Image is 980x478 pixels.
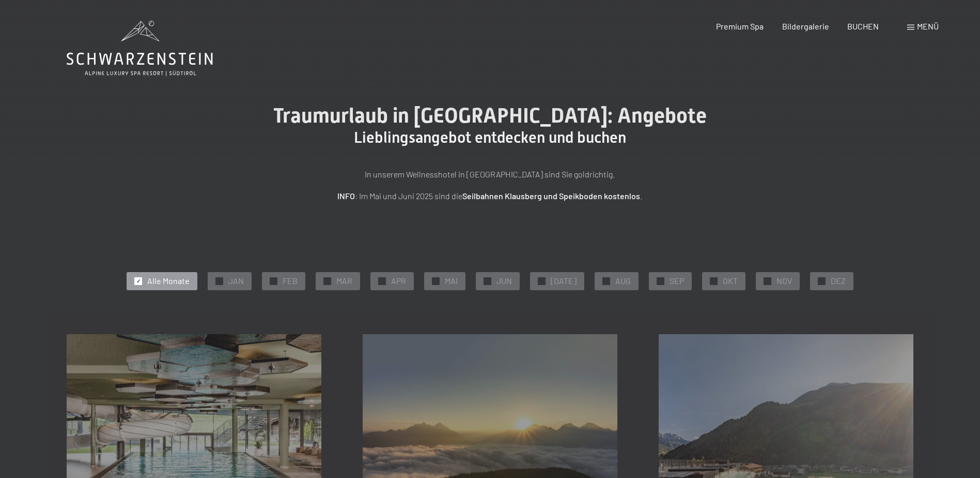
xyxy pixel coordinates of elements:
[723,275,738,287] span: OKT
[136,277,141,285] span: ✓
[434,277,438,285] span: ✓
[391,275,406,287] span: APR
[716,21,764,31] a: Premium Spa
[217,277,222,285] span: ✓
[272,277,276,285] span: ✓
[551,275,577,287] span: [DATE]
[147,275,190,287] span: Alle Monate
[766,277,770,285] span: ✓
[337,191,355,201] strong: INFO
[354,128,626,146] span: Lieblingsangebot entdecken und buchen
[325,277,330,285] span: ✓
[496,275,512,287] span: JUN
[670,275,684,287] span: SEP
[228,275,244,287] span: JAN
[776,275,792,287] span: NOV
[486,277,490,285] span: ✓
[917,21,939,31] span: Menü
[659,277,663,285] span: ✓
[232,189,749,203] p: : Im Mai und Juni 2025 sind die .
[445,275,458,287] span: MAI
[604,277,609,285] span: ✓
[273,103,707,128] span: Traumurlaub in [GEOGRAPHIC_DATA]: Angebote
[615,275,631,287] span: AUG
[540,277,544,285] span: ✓
[462,191,640,201] strong: Seilbahnen Klausberg und Speikboden kostenlos
[380,277,384,285] span: ✓
[782,21,829,31] a: Bildergalerie
[336,275,352,287] span: MAR
[847,21,879,31] a: BUCHEN
[831,275,846,287] span: DEZ
[232,168,749,181] p: In unserem Wellnesshotel in [GEOGRAPHIC_DATA] sind Sie goldrichtig.
[712,277,716,285] span: ✓
[820,277,824,285] span: ✓
[283,275,298,287] span: FEB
